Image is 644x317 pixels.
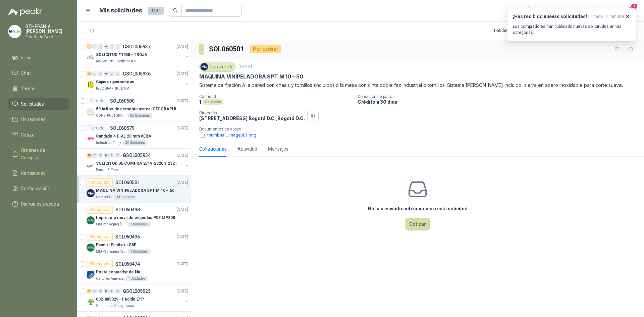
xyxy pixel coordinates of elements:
[593,14,625,19] span: hace 17 minutos
[77,257,191,284] a: Por cotizarSOL060474[DATE] Company LogoPoste separador de filaCartones America1 Unidades
[77,176,191,203] a: Por cotizarSOL060501[DATE] Company LogoMAQUINA VINIPELADORA SPT M 10 – 50Caracol TV1 Unidades
[507,8,636,41] button: ¡Has recibido nuevas solicitudes!hace 17 minutos Los compradores han publicado nuevas solicitudes...
[96,133,151,140] p: Candado 4 DIAL 20 mm VERA
[148,7,164,15] span: 9231
[104,289,109,294] div: 0
[533,7,547,14] div: Todas
[96,106,179,112] p: 50 bultos de cemento marca [GEOGRAPHIC_DATA][PERSON_NAME]
[250,45,281,53] div: Por cotizar
[127,249,151,254] div: 1 Unidades
[237,145,257,153] div: Actividad
[8,182,69,195] a: Configuración
[115,234,140,239] p: SOL060496
[8,25,21,38] img: Company Logo
[8,167,69,179] a: Remisiones
[87,108,95,116] img: Company Logo
[96,215,175,221] p: Impresora móvil de etiquetas PXE MP300
[87,189,95,197] img: Company Logo
[624,5,636,17] button: 1
[115,153,120,158] div: 0
[115,289,120,294] div: 0
[98,289,103,294] div: 0
[177,179,188,186] p: [DATE]
[199,82,636,89] p: Sistema de fijación A la pared con chasis y tornillos (incluido) o la mesa con cinta doble faz in...
[87,153,92,158] div: 13
[8,144,69,164] a: Órdenes de Compra
[177,125,188,131] p: [DATE]
[177,261,188,267] p: [DATE]
[77,203,191,230] a: Por cotizarSOL060498[DATE] Company LogoImpresora móvil de etiquetas PXE MP300MM Packaging [GEOGRA...
[8,51,69,64] a: Inicio
[177,98,188,104] p: [DATE]
[87,260,113,268] div: Por cotizar
[96,79,134,85] p: Cajas organizadoras
[199,62,236,72] div: Caracol TV
[96,276,124,281] p: Cartones America
[8,128,69,141] a: Cotizar
[87,124,107,132] div: Cerrado
[21,147,63,161] span: Órdenes de Compra
[87,97,107,105] div: Cerrado
[127,222,151,227] div: 1 Unidades
[8,98,69,110] a: Solicitudes
[115,262,140,266] p: SOL060474
[96,113,126,118] p: CONSTRUCTORA GRUPO FIP
[8,198,69,210] a: Manuales y ayuda
[122,140,148,146] div: 30 Unidades
[96,52,147,58] p: SOLICITUD #1958 - TROJA
[368,205,468,212] h3: No has enviado cotizaciones a esta solicitud
[123,44,151,49] p: GSOL005937
[21,131,36,139] span: Cotizar
[87,178,113,187] div: Por cotizar
[96,249,126,254] p: MM Packaging [GEOGRAPHIC_DATA]
[21,200,59,208] span: Manuales y ayuda
[406,218,430,230] button: Cotizar
[493,25,537,36] div: 1 - 50 de 6443
[513,23,630,36] p: Los compradores han publicado nuevas solicitudes en tus categorías.
[109,71,114,76] div: 0
[96,160,177,167] p: SOLICITUD DE COMPRA 2319-2320 Y 2321
[87,216,95,224] img: Company Logo
[92,71,97,76] div: 0
[87,244,95,252] img: Company Logo
[199,131,257,139] button: thumbnail_image001.png
[8,113,69,126] a: Licitaciones
[199,127,641,131] p: Documentos de apoyo
[96,59,137,64] p: Rio Fertil del Pacífico S.A.S.
[199,73,303,80] p: MAQUINA VINIPELADORA SPT M 10 – 50
[21,169,46,177] span: Remisiones
[92,44,97,49] div: 0
[199,99,201,105] p: 1
[8,8,42,16] img: Logo peakr
[177,44,188,50] p: [DATE]
[87,53,95,61] img: Company Logo
[21,69,31,77] span: Chat
[25,24,69,34] p: STHEPANIA [PERSON_NAME]
[96,195,112,200] p: Caracol TV
[77,121,191,149] a: CerradoSOL060579[DATE] Company LogoCandado 4 DIAL 20 mm VERAIndustrias Tomy30 Unidades
[92,153,97,158] div: 0
[238,64,252,70] p: [DATE]
[87,70,190,91] a: 3 0 0 0 0 0 GSOL005936[DATE] Company LogoCajas organizadoras[GEOGRAPHIC_DATA]
[96,242,136,248] p: Panduit Panther LS8E
[123,153,151,158] p: GSOL005934
[87,44,92,49] div: 1
[125,276,148,281] div: 1 Unidades
[209,44,245,54] h3: SOL060501
[87,71,92,76] div: 3
[115,71,120,76] div: 0
[115,180,140,185] p: SOL060501
[104,71,109,76] div: 0
[87,206,113,214] div: Por cotizar
[358,99,641,105] p: Crédito a 30 días
[77,94,191,121] a: CerradoSOL060580[DATE] Company Logo50 bultos de cemento marca [GEOGRAPHIC_DATA][PERSON_NAME]CONST...
[96,222,126,227] p: MM Packaging [GEOGRAPHIC_DATA]
[104,153,109,158] div: 0
[92,289,97,294] div: 0
[177,71,188,77] p: [DATE]
[96,296,144,303] p: 002-005329 - Pedido EPP
[25,35,69,39] p: Ferreteria BerVar
[358,94,641,99] p: Condición de pago
[96,269,140,275] p: Poste separador de fila
[98,44,103,49] div: 0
